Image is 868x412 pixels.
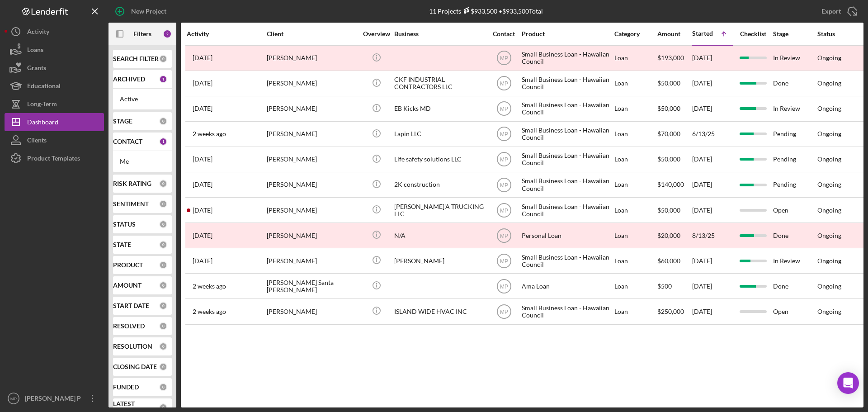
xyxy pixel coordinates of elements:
[113,138,142,145] b: CONTACT
[692,249,733,273] div: [DATE]
[817,232,841,239] div: Ongoing
[5,77,104,95] button: Educational
[817,181,841,188] div: Ongoing
[773,122,816,146] div: Pending
[163,29,172,38] div: 2
[522,30,612,38] div: Product
[193,80,212,87] time: 2025-09-06 01:34
[394,97,485,121] div: EB Kicks MD
[773,299,816,323] div: Open
[359,30,393,38] div: Overview
[193,54,212,62] time: 2025-05-05 02:16
[23,389,81,410] div: [PERSON_NAME] P
[817,308,841,315] div: Ongoing
[692,30,713,37] div: Started
[113,343,152,350] b: RESOLUTION
[113,282,142,289] b: AMOUNT
[27,23,49,43] div: Activity
[773,46,816,70] div: In Review
[817,156,841,163] div: Ongoing
[5,23,104,41] button: Activity
[614,223,656,247] div: Loan
[657,155,680,163] span: $50,000
[159,363,167,371] div: 0
[614,122,656,146] div: Loan
[657,30,691,38] div: Amount
[773,249,816,273] div: In Review
[522,147,612,171] div: Small Business Loan - Hawaiian Council
[113,118,132,125] b: STAGE
[267,198,357,222] div: [PERSON_NAME]
[27,149,80,170] div: Product Templates
[461,7,497,15] div: $933,500
[692,198,733,222] div: [DATE]
[113,180,151,187] b: RISK RATING
[429,7,543,15] div: 11 Projects • $933,500 Total
[159,117,167,125] div: 0
[522,274,612,298] div: Ama Loan
[120,95,165,103] div: Active
[193,308,226,315] time: 2025-09-19 03:02
[131,2,166,20] div: New Project
[5,389,104,407] button: MP[PERSON_NAME] P
[692,223,733,247] div: 8/13/25
[773,274,816,298] div: Done
[5,41,104,59] button: Loans
[614,71,656,95] div: Loan
[27,113,58,133] div: Dashboard
[614,173,656,197] div: Loan
[522,173,612,197] div: Small Business Loan - Hawaiian Council
[10,396,17,401] text: MP
[159,75,167,83] div: 1
[159,383,167,391] div: 0
[817,207,841,214] div: Ongoing
[113,322,145,330] b: RESOLVED
[500,182,508,188] text: MP
[267,147,357,171] div: [PERSON_NAME]
[159,180,167,188] div: 0
[159,55,167,63] div: 0
[159,281,167,289] div: 0
[193,130,226,137] time: 2025-09-17 08:38
[267,46,357,70] div: [PERSON_NAME]
[657,71,691,95] div: $50,000
[657,206,680,214] span: $50,000
[817,257,841,265] div: Ongoing
[657,180,684,188] span: $140,000
[193,156,212,163] time: 2025-08-26 02:09
[657,274,691,298] div: $500
[692,299,733,323] div: [DATE]
[522,223,612,247] div: Personal Loan
[773,198,816,222] div: Open
[500,106,508,112] text: MP
[5,59,104,77] button: Grants
[500,81,508,87] text: MP
[113,55,159,62] b: SEARCH FILTER
[27,131,47,152] div: Clients
[113,302,149,309] b: START DATE
[773,97,816,121] div: In Review
[159,220,167,228] div: 0
[193,181,212,188] time: 2025-09-26 22:29
[522,122,612,146] div: Small Business Loan - Hawaiian Council
[159,200,167,208] div: 0
[500,131,508,137] text: MP
[394,71,485,95] div: CKF INDUSTRIAL CONTRACTORS LLC
[500,309,508,315] text: MP
[817,130,841,137] div: Ongoing
[692,46,733,70] div: [DATE]
[657,308,684,315] span: $250,000
[27,59,46,79] div: Grants
[5,95,104,113] a: Long-Term
[5,131,104,149] a: Clients
[500,156,508,163] text: MP
[267,71,357,95] div: [PERSON_NAME]
[522,249,612,273] div: Small Business Loan - Hawaiian Council
[267,299,357,323] div: [PERSON_NAME]
[394,122,485,146] div: Lapin LLC
[267,274,357,298] div: [PERSON_NAME] Santa [PERSON_NAME]
[773,147,816,171] div: Pending
[614,198,656,222] div: Loan
[267,223,357,247] div: [PERSON_NAME]
[193,207,212,214] time: 2025-09-22 22:56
